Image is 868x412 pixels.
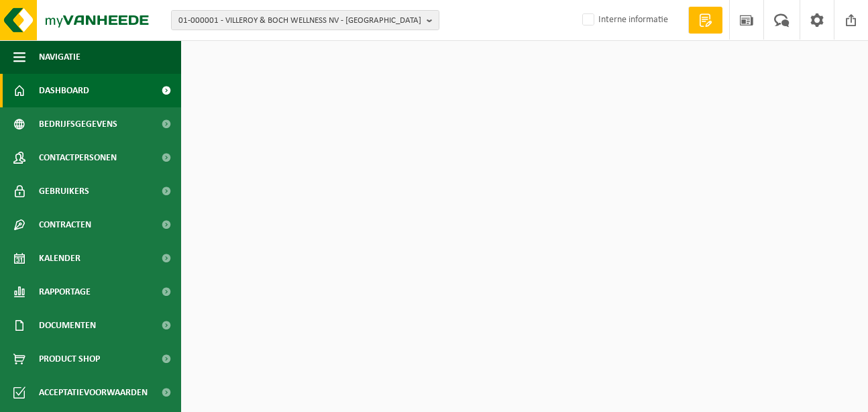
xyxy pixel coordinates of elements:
span: Kalender [39,242,80,275]
span: Product Shop [39,342,100,376]
span: Gebruikers [39,174,89,208]
span: Contracten [39,208,91,242]
span: Navigatie [39,40,80,74]
span: Contactpersonen [39,141,117,174]
span: Documenten [39,309,96,342]
label: Interne informatie [580,10,668,30]
span: Acceptatievoorwaarden [39,376,148,409]
span: Rapportage [39,275,91,309]
span: Dashboard [39,74,89,107]
button: 01-000001 - VILLEROY & BOCH WELLNESS NV - [GEOGRAPHIC_DATA] [171,10,439,30]
span: 01-000001 - VILLEROY & BOCH WELLNESS NV - [GEOGRAPHIC_DATA] [178,11,421,31]
span: Bedrijfsgegevens [39,107,117,141]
